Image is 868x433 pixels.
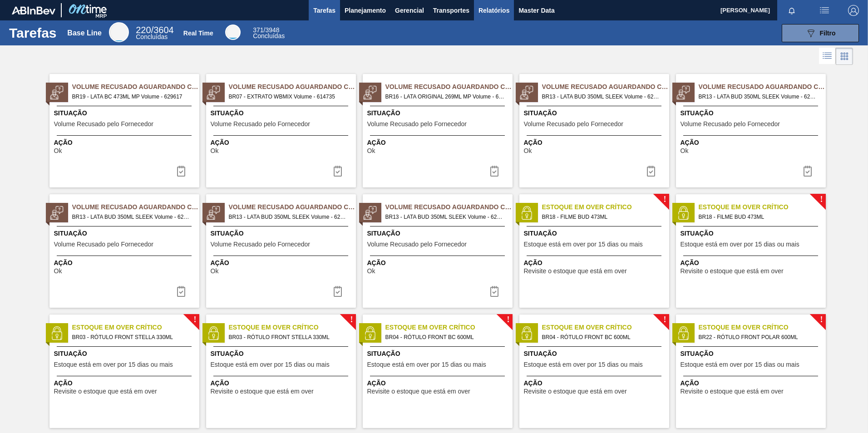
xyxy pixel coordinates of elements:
span: Ok [54,268,62,275]
span: Situação [524,229,667,238]
span: Ação [367,258,510,268]
img: icon-task-complete [646,166,656,177]
img: status [207,326,220,340]
img: status [363,86,377,99]
span: BR18 - FILME BUD 473ML [542,212,662,222]
button: icon-task-complete [327,282,349,300]
span: Estoque em Over Crítico [72,323,199,332]
span: Ok [367,268,375,275]
span: BR13 - LATA BUD 350ML SLEEK Volume - 629548 [385,212,505,222]
span: ! [820,196,823,203]
span: ! [193,316,196,323]
span: Volume Recusado pelo Fornecedor [211,121,310,128]
span: Estoque em Over Crítico [699,202,826,212]
img: userActions [819,5,830,16]
span: BR13 - LATA BUD 350ML SLEEK Volume - 629549 [72,212,192,222]
div: Completar tarefa: 30376619 [640,162,662,180]
span: BR03 - RÓTULO FRONT STELLA 330ML [229,332,349,342]
span: Revisite o estoque que está em over [211,388,314,395]
span: BR13 - LATA BUD 350ML SLEEK Volume - 629546 [542,92,662,102]
span: BR16 - LATA ORIGINAL 269ML MP Volume - 629866 [385,92,505,102]
span: Volume Recusado Aguardando Ciência [385,202,513,212]
span: Estoque está em over por 15 dias ou mais [54,361,173,368]
img: icon-task-complete [489,166,500,177]
img: status [207,86,220,99]
button: icon-task-complete [483,162,505,180]
img: status [50,86,64,99]
img: status [676,206,690,220]
span: Revisite o estoque que está em over [681,268,784,275]
span: Volume Recusado Aguardando Ciência [699,82,826,92]
div: Completar tarefa: 30376620 [797,162,819,180]
div: Completar tarefa: 30375226 [327,162,349,180]
span: BR13 - LATA BUD 350ML SLEEK Volume - 629550 [229,212,349,222]
span: Volume Recusado pelo Fornecedor [681,121,780,128]
img: icon-task-complete [176,286,187,297]
button: Notificações [777,4,806,17]
span: Gerencial [395,5,424,16]
img: status [676,326,690,340]
span: Volume Recusado pelo Fornecedor [211,241,310,248]
span: BR19 - LATA BC 473ML MP Volume - 629617 [72,92,192,102]
span: BR13 - LATA BUD 350ML SLEEK Volume - 629547 [699,92,819,102]
span: Situação [524,108,667,118]
img: status [363,326,377,340]
span: Concluídas [136,33,168,40]
span: Situação [681,108,824,118]
button: Filtro [782,24,859,42]
div: Completar tarefa: 30375225 [170,162,192,180]
span: Revisite o estoque que está em over [524,388,627,395]
img: status [363,206,377,220]
span: Estoque está em over por 15 dias ou mais [211,361,330,368]
span: Revisite o estoque que está em over [681,388,784,395]
span: Concluídas [253,32,285,39]
span: Estoque em Over Crítico [229,323,356,332]
img: status [50,326,64,340]
span: Ação [54,379,197,388]
img: status [676,86,690,99]
span: Estoque está em over por 15 dias ou mais [367,361,486,368]
button: icon-task-complete [797,162,819,180]
div: Base Line [67,29,102,37]
span: BR18 - FILME BUD 473ML [699,212,819,222]
span: Ok [211,148,219,154]
span: Volume Recusado pelo Fornecedor [367,241,467,248]
span: Volume Recusado Aguardando Ciência [72,202,199,212]
span: Estoque está em over por 15 dias ou mais [681,241,799,248]
span: Estoque está em over por 15 dias ou mais [681,361,799,368]
span: Situação [367,349,510,359]
span: Relatórios [478,5,509,16]
img: icon-task-complete [802,166,813,177]
span: Ok [367,148,375,154]
span: Situação [367,229,510,238]
span: Revisite o estoque que está em over [54,388,157,395]
img: icon-task-complete [489,286,500,297]
span: Ok [211,268,219,275]
span: Ação [681,379,824,388]
div: Visão em Cards [836,48,853,65]
img: status [520,206,533,220]
span: Situação [54,229,197,238]
span: Ação [211,138,354,148]
span: Situação [54,349,197,359]
span: Situação [681,229,824,238]
img: icon-task-complete [332,286,343,297]
span: Estoque em Over Crítico [385,323,513,332]
span: Situação [211,229,354,238]
span: Transportes [433,5,469,16]
span: BR03 - RÓTULO FRONT STELLA 330ML [72,332,192,342]
span: ! [820,316,823,323]
span: Ação [54,258,197,268]
span: ! [663,316,666,323]
span: Volume Recusado pelo Fornecedor [54,121,153,128]
span: Estoque em Over Crítico [699,323,826,332]
span: Ação [681,138,824,148]
div: Completar tarefa: 30376622 [327,282,349,300]
span: BR04 - RÓTULO FRONT BC 600ML [385,332,505,342]
div: Real Time [225,25,241,40]
span: Ação [681,258,824,268]
button: icon-task-complete [483,282,505,300]
span: Situação [681,349,824,359]
span: ! [350,316,353,323]
span: Situação [524,349,667,359]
